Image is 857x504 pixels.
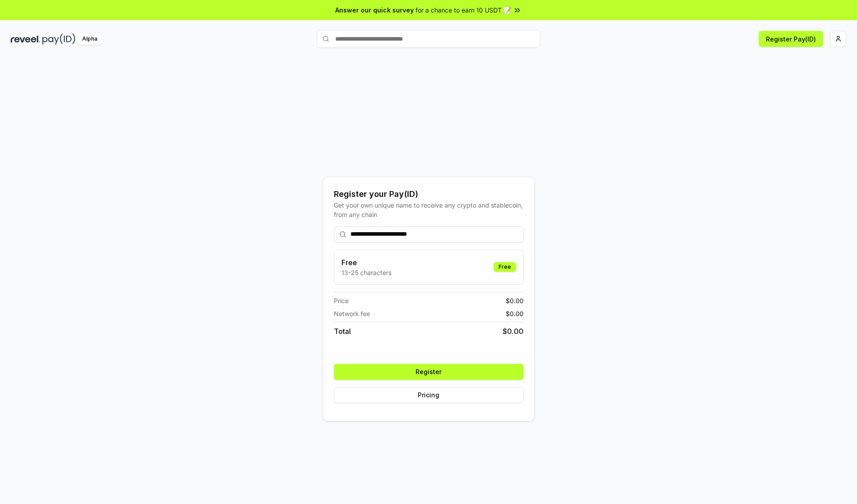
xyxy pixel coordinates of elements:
[416,5,511,15] span: for a chance to earn 10 USDT 📝
[506,296,524,305] span: $ 0.00
[341,257,391,268] h3: Free
[759,31,823,47] button: Register Pay(ID)
[334,200,524,219] div: Get your own unique name to receive any crypto and stablecoin, from any chain
[334,387,524,403] button: Pricing
[341,268,391,277] p: 13-25 characters
[11,33,41,45] img: reveel_dark
[506,309,524,318] span: $ 0.00
[335,5,414,15] span: Answer our quick survey
[42,33,75,45] img: pay_id
[77,33,102,45] div: Alpha
[334,364,524,380] button: Register
[494,262,516,272] div: Free
[334,188,524,200] div: Register your Pay(ID)
[334,326,351,337] span: Total
[503,326,524,337] span: $ 0.00
[334,309,370,318] span: Network fee
[334,296,349,305] span: Price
